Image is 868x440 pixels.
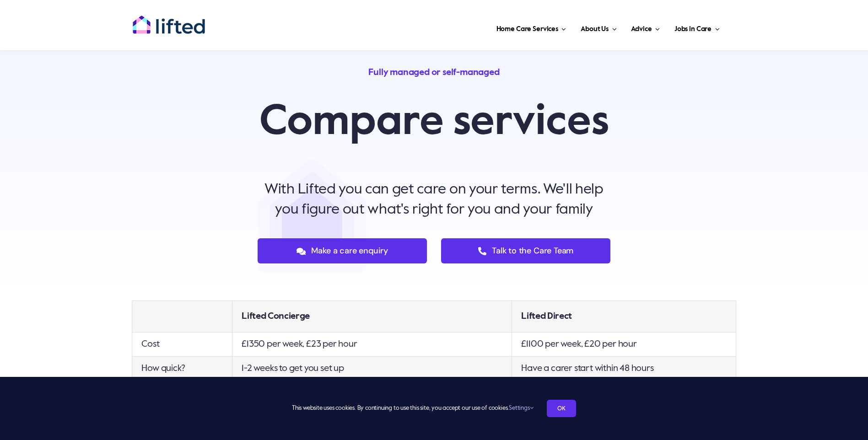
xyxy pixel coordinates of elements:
td: £1350 per week, £23 per hour [232,333,512,357]
th: Lifted Concierge [232,301,512,333]
span: Home Care Services [496,22,558,37]
a: Advice [628,14,662,41]
span: This website uses cookies. By continuing to use this site, you accept our use of cookies. [292,401,533,416]
span: Jobs in Care [674,22,712,37]
a: Home Care Services [494,14,569,41]
h1: With Lifted you can get care on your terms. We'll help you figure out what's right for you and yo... [258,179,610,220]
td: Cost [132,333,232,357]
th: Lifted Direct [512,301,736,333]
a: Make a care enquiry [258,238,427,263]
a: lifted-logo [132,15,205,24]
a: Talk to the Care Team [441,238,610,263]
td: How quick? [132,357,232,381]
span: Advice [631,22,652,37]
span: Fully managed or self-managed [368,68,499,77]
a: Jobs in Care [672,14,722,41]
span: Talk to the Care Team [492,246,573,256]
a: About Us [578,14,619,41]
p: Compare services [258,96,610,149]
a: Settings [509,405,533,411]
div: 1-2 weeks to get you set up [242,361,502,376]
span: Make a care enquiry [311,246,388,256]
a: OK [547,400,576,417]
span: About Us [581,22,609,37]
nav: Main Menu [235,14,722,41]
td: Have a carer start within 48 hours [512,357,736,381]
td: £1100 per week, £20 per hour [512,333,736,357]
